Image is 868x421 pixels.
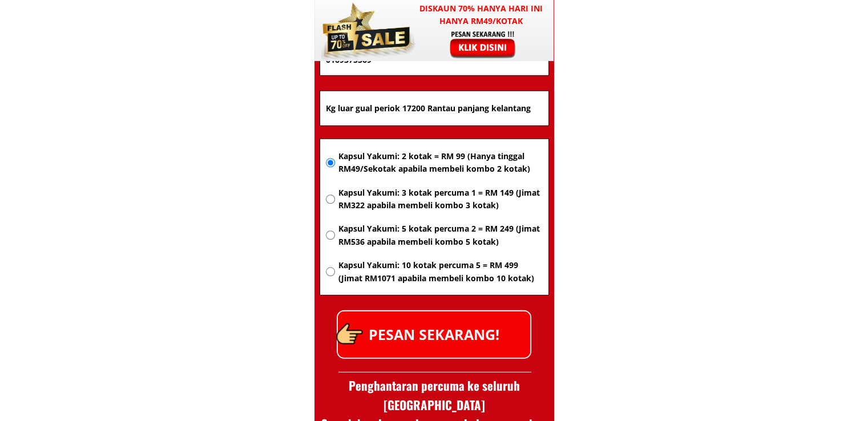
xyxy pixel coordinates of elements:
[338,311,530,358] p: PESAN SEKARANG!
[338,222,542,248] span: Kapsul Yakumi: 5 kotak percuma 2 = RM 249 (Jimat RM536 apabila membeli kombo 5 kotak)
[323,91,546,126] input: Alamat
[338,150,542,176] span: Kapsul Yakumi: 2 kotak = RM 99 (Hanya tinggal RM49/Sekotak apabila membeli kombo 2 kotak)
[409,2,554,28] h3: Diskaun 70% hanya hari ini hanya RM49/kotak
[338,187,542,212] span: Kapsul Yakumi: 3 kotak percuma 1 = RM 149 (Jimat RM322 apabila membeli kombo 3 kotak)
[338,259,542,285] span: Kapsul Yakumi: 10 kotak percuma 5 = RM 499 (Jimat RM1071 apabila membeli kombo 10 kotak)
